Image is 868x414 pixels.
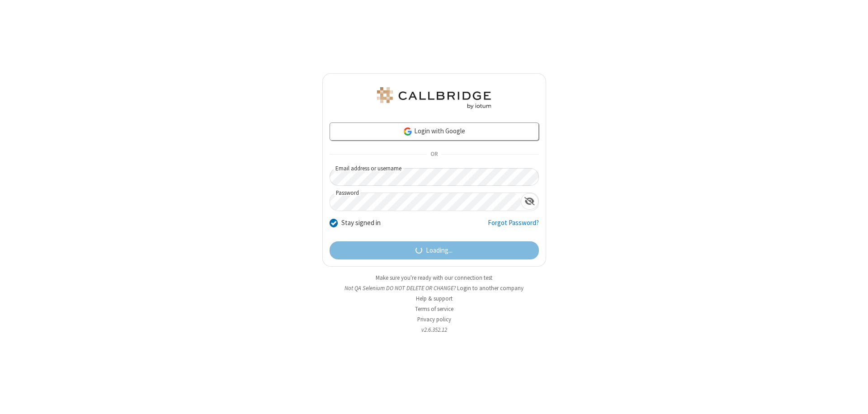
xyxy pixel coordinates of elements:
img: QA Selenium DO NOT DELETE OR CHANGE [375,87,493,109]
button: Loading... [330,241,539,259]
input: Email address or username [330,168,539,186]
div: Show password [521,193,538,210]
input: Password [330,193,521,211]
a: Make sure you're ready with our connection test [376,274,492,282]
li: v2.6.352.12 [322,325,546,334]
button: Login to another company [457,284,524,292]
span: OR [427,148,441,161]
a: Terms of service [415,305,453,313]
a: Help & support [416,295,453,302]
a: Forgot Password? [488,218,539,235]
li: Not QA Selenium DO NOT DELETE OR CHANGE? [322,284,546,292]
a: Login with Google [330,122,539,141]
span: Loading... [426,245,453,256]
label: Stay signed in [341,218,381,228]
img: google-icon.png [403,127,413,136]
a: Privacy policy [417,315,451,323]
